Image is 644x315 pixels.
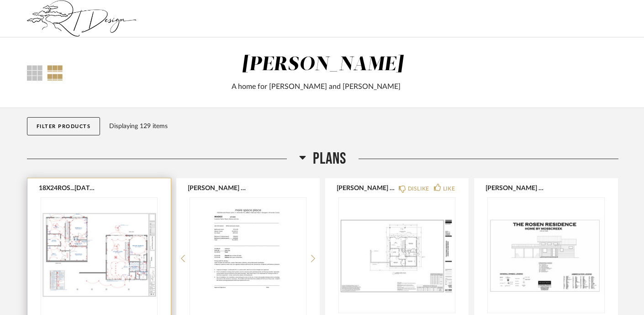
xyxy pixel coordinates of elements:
[109,121,614,131] div: Displaying 129 items
[188,184,246,191] button: [PERSON_NAME] Co...[DATE].pdf
[41,198,157,312] img: undefined
[443,184,455,193] div: LIKE
[41,198,157,312] div: 0
[27,117,100,135] button: Filter Products
[190,198,306,312] img: undefined
[337,184,395,191] button: [PERSON_NAME] Do...[DATE].pdf
[313,149,346,169] span: Plans
[127,81,504,92] div: A home for [PERSON_NAME] and [PERSON_NAME]
[486,184,544,191] button: [PERSON_NAME] Fl...[DATE].pdf
[408,184,429,193] div: DISLIKE
[39,184,97,191] button: 18X24ROS...[DATE].pdf
[27,0,137,37] img: a93e51f2-f5f4-48a4-b081-f16ea44529b7.jpg
[488,198,604,312] img: undefined
[242,55,404,74] div: [PERSON_NAME]
[190,198,306,312] div: 0
[339,198,455,312] img: undefined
